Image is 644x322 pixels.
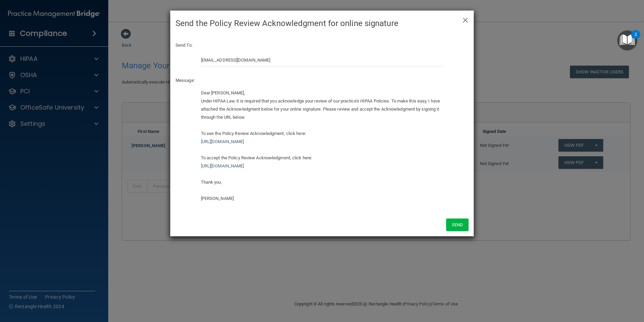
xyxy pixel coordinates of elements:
input: Email Address [201,54,443,66]
button: Open Resource Center, 2 new notifications [617,30,637,50]
p: Message: [176,76,468,85]
button: Send [446,218,468,231]
span: × [462,13,468,26]
a: [URL][DOMAIN_NAME] [201,163,244,168]
div: 2 [635,34,637,43]
h4: Send the Policy Review Acknowledgment for online signature [176,16,468,31]
a: [URL][DOMAIN_NAME] [201,139,244,144]
iframe: Drift Widget Chat Controller [527,274,636,301]
p: Send To: [176,41,468,49]
div: Dear [PERSON_NAME], Under HIPAA Law, it is required that you acknowledge your review of our pract... [201,89,443,203]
